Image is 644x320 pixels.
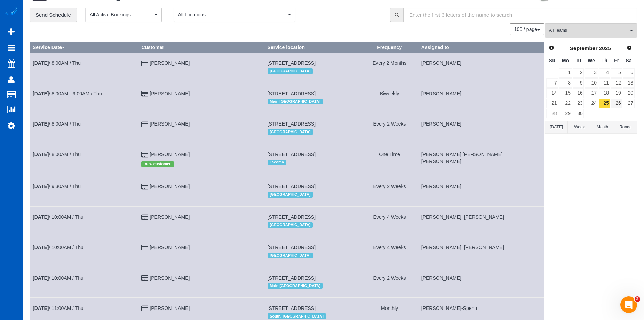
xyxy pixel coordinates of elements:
[623,68,635,78] a: 6
[33,275,49,281] b: [DATE]
[573,78,584,88] a: 9
[141,61,148,66] i: Credit Card Payment
[614,58,619,63] span: Friday
[268,251,358,260] div: Location
[559,78,572,88] a: 8
[33,245,49,250] b: [DATE]
[138,206,264,237] td: Customer
[549,45,554,50] span: Prev
[625,43,634,53] a: Next
[33,60,49,66] b: [DATE]
[418,206,544,237] td: Assigned to
[150,184,190,189] a: [PERSON_NAME]
[268,192,313,197] span: [GEOGRAPHIC_DATA]
[150,60,190,66] a: [PERSON_NAME]
[611,78,622,88] a: 12
[268,129,313,135] span: [GEOGRAPHIC_DATA]
[141,161,174,167] span: new customer
[268,121,316,127] span: [STREET_ADDRESS]
[33,214,49,220] b: [DATE]
[418,53,544,83] td: Assigned to
[141,184,148,189] i: Credit Card Payment
[418,176,544,206] td: Assigned to
[33,245,84,250] a: [DATE]/ 10:00AM / Thu
[418,113,544,144] td: Assigned to
[174,8,295,22] ol: All Locations
[611,68,622,78] a: 5
[33,184,81,189] a: [DATE]/ 9:30AM / Thu
[562,58,569,63] span: Monday
[611,99,622,108] a: 26
[30,267,138,297] td: Schedule date
[264,267,361,297] td: Service location
[627,45,632,50] span: Next
[138,83,264,113] td: Customer
[591,121,614,134] button: Month
[150,91,190,96] a: [PERSON_NAME]
[30,83,138,113] td: Schedule date
[418,267,544,297] td: Assigned to
[268,190,358,199] div: Location
[635,296,640,302] span: 2
[138,144,264,176] td: Customer
[599,78,610,88] a: 11
[33,121,81,127] a: [DATE]/ 8:00AM / Thu
[418,237,544,267] td: Assigned to
[361,206,419,237] td: Frequency
[141,122,148,127] i: Credit Card Payment
[268,313,326,319] span: South/ [GEOGRAPHIC_DATA]
[573,109,584,118] a: 30
[418,83,544,113] td: Assigned to
[570,45,598,51] span: September
[623,88,635,98] a: 20
[620,296,637,313] iframe: Intercom live chat
[268,221,358,230] div: Location
[268,158,358,167] div: Location
[33,184,49,189] b: [DATE]
[141,276,148,281] i: Credit Card Payment
[33,91,49,96] b: [DATE]
[623,99,635,108] a: 27
[268,60,316,66] span: [STREET_ADDRESS]
[33,214,84,220] a: [DATE]/ 10:00AM / Thu
[268,281,358,290] div: Location
[33,60,81,66] a: [DATE]/ 8:00AM / Thu
[33,305,84,311] a: [DATE]/ 11:00AM / Thu
[268,160,286,165] span: Tacoma
[268,283,323,289] span: Main [GEOGRAPHIC_DATA]
[568,121,591,134] button: Week
[30,176,138,206] td: Schedule date
[90,11,153,18] span: All Active Bookings
[264,237,361,267] td: Service location
[30,206,138,237] td: Schedule date
[141,152,148,157] i: Credit Card Payment
[268,99,323,104] span: Main [GEOGRAPHIC_DATA]
[361,144,419,176] td: Frequency
[575,58,581,63] span: Tuesday
[599,99,610,108] a: 25
[264,42,361,53] th: Service location
[150,305,190,311] a: [PERSON_NAME]
[418,144,544,176] td: Assigned to
[138,113,264,144] td: Customer
[268,253,313,258] span: [GEOGRAPHIC_DATA]
[33,275,84,281] a: [DATE]/ 10:00AM / Thu
[150,245,190,250] a: [PERSON_NAME]
[33,152,81,157] a: [DATE]/ 8:00AM / Thu
[602,58,607,63] span: Thursday
[268,245,316,250] span: [STREET_ADDRESS]
[141,306,148,311] i: Credit Card Payment
[623,78,635,88] a: 13
[138,42,264,53] th: Customer
[559,68,572,78] a: 1
[585,68,598,78] a: 3
[264,144,361,176] td: Service location
[361,237,419,267] td: Frequency
[361,42,419,53] th: Frequency
[546,99,558,108] a: 21
[573,68,584,78] a: 2
[141,91,148,96] i: Credit Card Payment
[268,305,316,311] span: [STREET_ADDRESS]
[403,8,637,22] input: Enter the first 3 letters of the name to search
[418,42,544,53] th: Assigned to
